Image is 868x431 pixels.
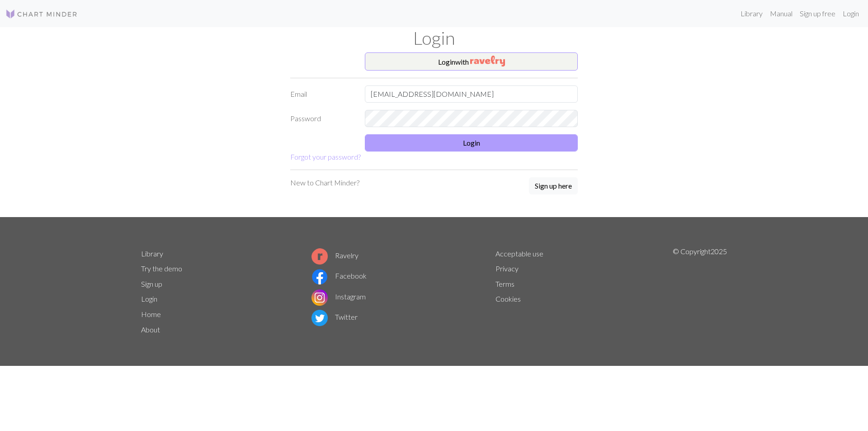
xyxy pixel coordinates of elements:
a: Sign up free [796,5,839,23]
button: Loginwith [365,52,578,71]
h1: Login [136,27,732,49]
a: Try the demo [141,264,182,273]
a: Library [737,5,766,23]
img: Logo [5,9,78,19]
a: Sign up [141,279,162,288]
a: Privacy [495,264,519,273]
a: Login [839,5,863,23]
img: Twitter logo [311,310,328,326]
a: Terms [495,279,514,288]
a: Home [141,310,161,318]
p: New to Chart Minder? [290,177,359,188]
img: Ravelry logo [311,248,328,265]
a: Acceptable use [495,249,543,258]
a: Login [141,294,157,303]
button: Sign up here [529,177,578,194]
a: Forgot your password? [290,152,361,161]
label: Email [285,85,359,103]
a: About [141,325,160,334]
a: Twitter [311,313,358,321]
a: Ravelry [311,251,359,260]
img: Ravelry [470,56,505,66]
button: Login [365,134,578,152]
img: Instagram logo [311,289,328,306]
a: Instagram [311,292,366,301]
a: Library [141,249,163,258]
p: © Copyright 2025 [673,246,727,337]
a: Sign up here [529,177,578,195]
label: Password [285,110,359,127]
a: Cookies [495,294,521,303]
img: Facebook logo [311,269,328,285]
a: Manual [766,5,796,23]
a: Facebook [311,271,367,280]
